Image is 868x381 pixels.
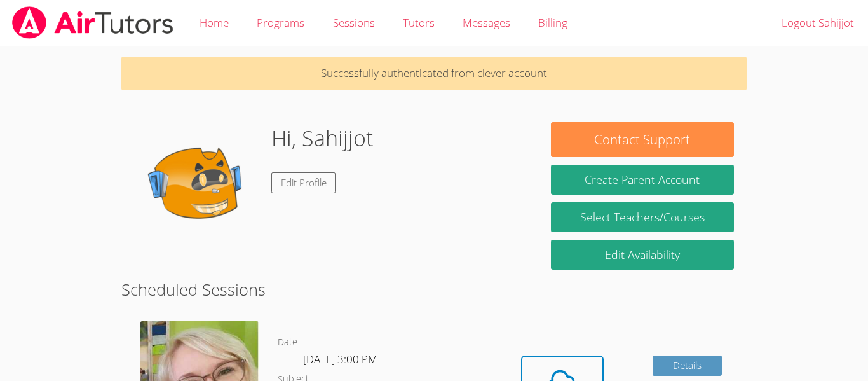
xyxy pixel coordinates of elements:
[271,172,336,193] a: Edit Profile
[463,15,510,30] span: Messages
[121,57,747,90] p: Successfully authenticated from clever account
[134,122,261,249] img: default.png
[653,356,722,377] a: Details
[551,202,734,232] a: Select Teachers/Courses
[551,122,734,157] button: Contact Support
[278,335,297,350] dt: Date
[303,352,377,366] span: [DATE] 3:00 PM
[121,277,747,301] h2: Scheduled Sessions
[11,6,175,39] img: airtutors_banner-c4298cdbf04f3fff15de1276eac7730deb9818008684d7c2e4769d2f7ddbe033.png
[271,122,373,155] h1: Hi, Sahijjot
[551,165,734,195] button: Create Parent Account
[551,240,734,270] a: Edit Availability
